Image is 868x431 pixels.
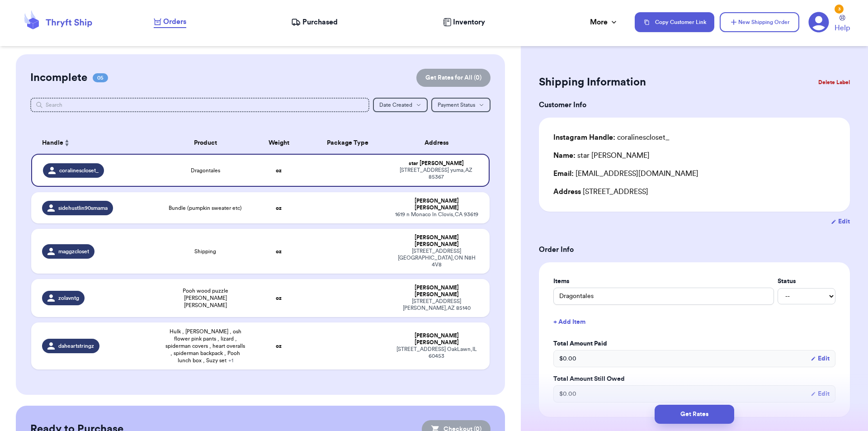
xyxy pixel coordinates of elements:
div: [PERSON_NAME] [PERSON_NAME] [394,234,479,248]
div: coralinescloset_ [553,132,670,143]
div: [PERSON_NAME] [PERSON_NAME] [394,332,479,346]
div: star [PERSON_NAME] [553,150,650,161]
span: Name: [553,152,576,159]
span: Payment Status [438,102,475,108]
div: [PERSON_NAME] [PERSON_NAME] [394,198,479,211]
div: 1619 n Monaco ln Clovis , CA 93619 [394,211,479,218]
span: Inventory [453,17,485,28]
span: Handle [42,138,63,148]
strong: oz [276,205,282,211]
th: Address [389,132,490,154]
div: [PERSON_NAME] [PERSON_NAME] [394,284,479,298]
span: Instagram Handle: [553,134,615,141]
div: [STREET_ADDRESS] [GEOGRAPHIC_DATA] , ON N8H 4V8 [394,248,479,268]
th: Product [160,132,251,154]
span: Purchased [302,17,338,28]
label: Total Amount Paid [553,339,835,348]
button: Get Rates for All (0) [416,69,491,87]
label: Status [778,277,835,286]
a: Inventory [443,17,485,28]
div: [STREET_ADDRESS] [PERSON_NAME] , AZ 85140 [394,298,479,312]
div: [EMAIL_ADDRESS][DOMAIN_NAME] [553,168,835,179]
span: 05 [93,73,108,82]
strong: oz [276,295,282,301]
a: Purchased [291,17,338,28]
div: 3 [835,5,844,14]
span: Orders [163,16,186,27]
button: Copy Customer Link [635,12,714,32]
span: zolavntg [58,294,79,302]
span: Help [835,23,850,33]
button: Edit [831,217,850,226]
label: Total Amount Still Owed [553,374,835,384]
button: Get Rates [655,405,734,424]
div: [STREET_ADDRESS] OakLawn , IL 60453 [394,346,479,360]
label: Items [553,277,774,286]
button: Edit [811,354,830,363]
th: Package Type [306,132,389,154]
a: Orders [154,16,186,28]
span: Hulk , [PERSON_NAME] , osh flower pink pants , lizard , spiderman covers , heart overalls , spide... [165,328,246,364]
button: Edit [811,389,830,398]
span: Dragontales [191,167,220,174]
strong: oz [276,249,282,254]
strong: oz [276,168,282,173]
th: Weight [251,132,307,154]
div: More [590,17,618,28]
span: daheartstringz [58,342,94,350]
div: [STREET_ADDRESS] [553,186,835,197]
span: Email: [553,170,574,177]
span: Shipping [194,248,216,255]
span: Pooh wood puzzle [PERSON_NAME] [PERSON_NAME] [165,287,246,309]
span: coralinescloset_ [59,167,99,174]
div: star [PERSON_NAME] [394,160,478,167]
span: Address [553,188,581,195]
button: New Shipping Order [720,12,799,32]
button: + Add Item [550,312,839,332]
h2: Shipping Information [539,75,646,90]
span: sidehustlin90smama [58,204,108,212]
span: maggzcloset [58,248,89,255]
h2: Incomplete [30,71,87,85]
button: Payment Status [431,98,491,112]
span: Bundle (pumpkin sweater etc) [169,204,242,212]
span: + 1 [228,358,233,363]
span: $ 0.00 [559,389,576,398]
h3: Order Info [539,244,850,255]
h3: Customer Info [539,99,850,110]
button: Delete Label [815,72,854,92]
div: [STREET_ADDRESS] yuma , AZ 85367 [394,167,478,180]
button: Date Created [373,98,428,112]
button: Sort ascending [63,137,71,148]
a: Help [835,15,850,33]
span: Date Created [379,102,412,108]
a: 3 [808,12,829,33]
input: Search [30,98,370,112]
strong: oz [276,343,282,349]
span: $ 0.00 [559,354,576,363]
